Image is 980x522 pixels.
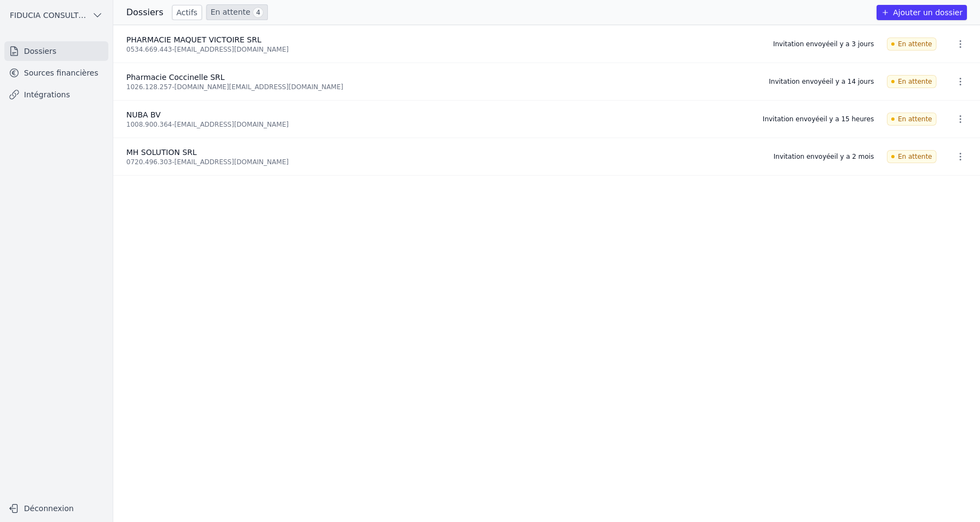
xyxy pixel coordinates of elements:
[877,5,967,20] button: Ajouter un dossier
[4,85,108,104] a: Intégrations
[126,83,756,91] div: 1026.128.257 - [DOMAIN_NAME][EMAIL_ADDRESS][DOMAIN_NAME]
[126,120,750,129] div: 1008.900.364 - [EMAIL_ADDRESS][DOMAIN_NAME]
[887,150,936,163] span: En attente
[4,7,108,24] button: FIDUCIA CONSULTING SRL
[126,110,161,119] span: NUBA BV
[206,4,268,20] a: En attente 4
[126,35,261,44] span: PHARMACIE MAQUET VICTOIRE SRL
[10,10,88,21] span: FIDUCIA CONSULTING SRL
[769,77,874,86] div: Invitation envoyée il y a 14 jours
[126,6,163,19] h3: Dossiers
[253,7,264,18] span: 4
[126,45,760,54] div: 0534.669.443 - [EMAIL_ADDRESS][DOMAIN_NAME]
[887,38,936,51] span: En attente
[887,113,936,126] span: En attente
[887,75,936,88] span: En attente
[126,73,225,82] span: Pharmacie Coccinelle SRL
[4,41,108,61] a: Dossiers
[4,63,108,83] a: Sources financières
[773,40,874,48] div: Invitation envoyée il y a 3 jours
[4,500,108,517] button: Déconnexion
[774,152,874,161] div: Invitation envoyée il y a 2 mois
[126,158,761,166] div: 0720.496.303 - [EMAIL_ADDRESS][DOMAIN_NAME]
[126,148,197,157] span: MH SOLUTION SRL
[172,5,202,20] a: Actifs
[763,115,874,123] div: Invitation envoyée il y a 15 heures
